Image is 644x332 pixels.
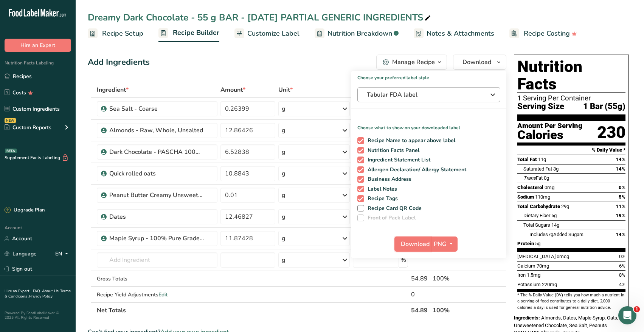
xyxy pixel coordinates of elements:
[453,55,506,70] button: Download
[88,11,432,24] div: Dreamy Dark Chocolate - 55 g BAR - [DATE] PARTIAL GENERIC INGREDIENTS
[351,71,506,81] h1: Choose your preferred label style
[618,306,636,324] iframe: Intercom live chat
[431,302,472,318] th: 100%
[545,185,554,190] span: 0mg
[282,147,286,157] div: g
[427,28,494,39] span: Notes & Attachments
[364,137,456,144] span: Recipe Name to appear above label
[247,28,299,39] span: Customize Label
[364,157,431,163] span: Ingredient Statement List
[619,254,625,259] span: 0%
[282,255,286,265] div: g
[517,292,625,311] section: * The % Daily Value (DV) tells you how much a nutrient in a serving of food contributes to a dail...
[509,25,577,42] a: Recipe Costing
[551,213,557,218] span: 5g
[597,122,625,143] div: 230
[109,169,204,178] div: Quick rolled oats
[619,282,625,287] span: 4%
[55,249,71,258] div: EN
[410,302,431,318] th: 54.89
[538,157,546,162] span: 11g
[351,118,506,131] p: Choose what to show on your downloaded label
[544,175,549,181] span: 0g
[5,311,71,320] div: Powered By FoodLabelMaker © 2025 All Rights Reserved
[364,205,422,212] span: Recipe Card QR Code
[616,232,625,237] span: 14%
[616,166,625,172] span: 14%
[109,212,204,221] div: Dates
[523,213,550,218] span: Dietary Fiber
[158,291,168,298] span: Edit
[535,241,540,246] span: 5g
[29,294,53,299] a: Privacy Policy
[234,25,299,42] a: Customize Label
[619,185,625,190] span: 0%
[97,85,129,94] span: Ingredient
[364,186,397,193] span: Label Notes
[5,207,45,214] div: Upgrade Plan
[220,85,245,94] span: Amount
[583,102,625,111] span: 1 Bar (55g)
[5,149,17,153] div: BETA
[524,28,570,39] span: Recipe Costing
[517,263,535,269] span: Calcium
[95,302,410,318] th: Net Totals
[517,146,625,155] section: % Daily Value *
[517,102,564,111] span: Serving Size
[517,58,625,93] h1: Nutrition Facts
[364,176,412,183] span: Business Address
[392,58,435,67] div: Manage Recipe
[616,157,625,162] span: 14%
[553,166,559,172] span: 3g
[517,185,543,190] span: Cholesterol
[517,204,560,209] span: Total Carbohydrate
[619,194,625,200] span: 5%
[523,166,552,172] span: Saturated Fat
[109,104,204,113] div: Sea Salt - Coarse
[88,56,150,69] div: Add Ingredients
[517,282,541,287] span: Potassium
[431,236,458,252] button: PNG
[109,234,204,243] div: Maple Syrup - 100% Pure Grade A
[282,191,286,200] div: g
[619,272,625,278] span: 8%
[523,175,543,181] span: Fat
[282,234,286,243] div: g
[42,288,60,294] a: About Us .
[357,87,500,102] button: Tabular FDA label
[97,275,217,283] div: Gross Totals
[364,215,416,221] span: Front of Pack Label
[548,232,553,237] span: 7g
[535,194,550,200] span: 110mg
[517,94,625,102] div: 1 Serving Per Container
[158,24,219,42] a: Recipe Builder
[5,288,31,294] a: Hire an Expert .
[517,157,537,162] span: Total Fat
[411,290,430,299] div: 0
[315,25,399,42] a: Nutrition Breakdown
[537,263,549,269] span: 70mg
[542,282,557,287] span: 220mg
[5,124,51,132] div: Custom Reports
[33,288,42,294] a: FAQ .
[282,212,286,221] div: g
[523,175,536,181] i: Trans
[97,291,217,299] div: Recipe Yield Adjustments
[517,254,556,259] span: [MEDICAL_DATA]
[514,315,540,321] span: Ingredients:
[102,28,143,39] span: Recipe Setup
[434,240,447,249] span: PNG
[557,254,569,259] span: 0mcg
[433,274,470,283] div: 100%
[173,28,219,38] span: Recipe Builder
[282,104,286,113] div: g
[616,213,625,218] span: 19%
[109,147,204,157] div: Dark Chocolate - PASCHA 100% Cacao Baking Chips
[394,236,431,252] button: Download
[5,118,16,123] div: NEW
[517,130,582,141] div: Calories
[364,195,398,202] span: Recipe Tags
[561,204,569,209] span: 29g
[551,222,559,228] span: 14g
[401,240,430,249] span: Download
